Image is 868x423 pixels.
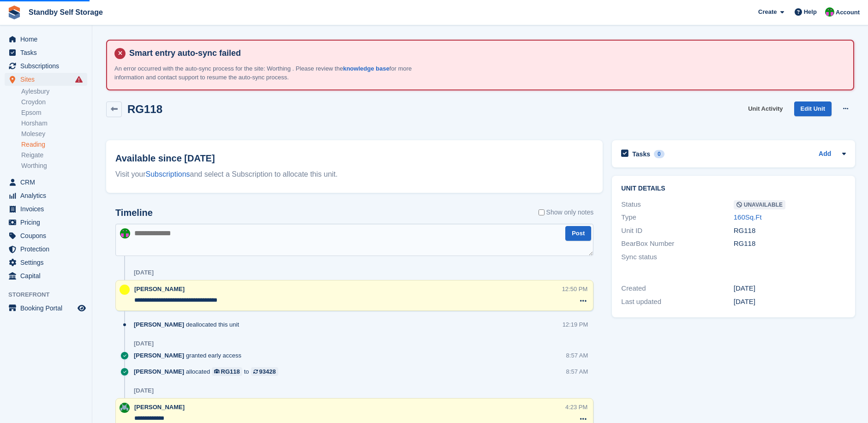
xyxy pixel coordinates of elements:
[21,87,87,96] a: Aylesbury
[115,208,153,218] h2: Timeline
[21,151,87,160] a: Reigate
[20,33,76,46] span: Home
[5,256,87,269] a: menu
[825,7,834,17] img: Michelle Mustoe
[120,403,130,413] img: Megan Cotton
[734,297,846,307] div: [DATE]
[114,64,437,82] p: An error occurred with the auto-sync process for the site: Worthing . Please review the for more ...
[794,101,832,117] a: Edit Unit
[134,286,185,292] span: [PERSON_NAME]
[134,387,154,394] div: [DATE]
[5,189,87,202] a: menu
[804,7,817,17] span: Help
[21,161,87,170] a: Worthing
[758,7,777,17] span: Create
[20,46,76,59] span: Tasks
[5,46,87,59] a: menu
[25,5,107,20] a: Standby Self Storage
[5,176,87,189] a: menu
[21,119,87,128] a: Horsham
[134,320,184,329] span: [PERSON_NAME]
[734,226,846,236] div: RG118
[134,320,244,329] div: deallocated this unit
[734,200,785,209] span: Unavailable
[20,189,76,202] span: Analytics
[20,73,76,86] span: Sites
[76,303,87,314] a: Preview store
[134,351,184,360] span: [PERSON_NAME]
[20,302,76,315] span: Booking Portal
[134,340,154,347] div: [DATE]
[115,151,593,165] h2: Available since [DATE]
[343,65,389,72] a: knowledge base
[5,243,87,256] a: menu
[621,238,733,249] div: BearBox Number
[5,203,87,215] a: menu
[539,208,545,217] input: Show only notes
[20,269,76,282] span: Capital
[212,367,242,376] a: RG118
[5,216,87,229] a: menu
[621,252,733,262] div: Sync status
[621,199,733,210] div: Status
[744,101,786,117] a: Unit Activity
[20,203,76,215] span: Invoices
[632,150,650,158] h2: Tasks
[134,367,283,376] div: allocated to
[562,285,588,293] div: 12:50 PM
[75,76,83,83] i: Smart entry sync failures have occurred
[20,216,76,229] span: Pricing
[120,228,130,238] img: Michelle Mustoe
[734,283,846,294] div: [DATE]
[127,103,162,115] h2: RG118
[5,269,87,282] a: menu
[259,367,276,376] div: 93428
[21,108,87,117] a: Epsom
[120,285,130,295] img: Glenn Fisher
[5,302,87,315] a: menu
[7,6,21,19] img: stora-icon-8386f47178a22dfd0bd8f6a31ec36ba5ce8667c1dd55bd0f319d3a0aa187defe.svg
[621,283,733,294] div: Created
[8,290,92,299] span: Storefront
[134,269,154,276] div: [DATE]
[221,367,240,376] div: RG118
[566,367,588,376] div: 8:57 AM
[819,149,831,160] a: Add
[734,238,846,249] div: RG118
[621,212,733,223] div: Type
[20,256,76,269] span: Settings
[20,229,76,242] span: Coupons
[565,226,591,241] button: Post
[836,8,860,17] span: Account
[20,243,76,256] span: Protection
[539,208,594,217] label: Show only notes
[134,367,184,376] span: [PERSON_NAME]
[115,169,593,180] div: Visit your and select a Subscription to allocate this unit.
[134,404,185,411] span: [PERSON_NAME]
[251,367,278,376] a: 93428
[134,351,246,360] div: granted early access
[21,98,87,107] a: Croydon
[5,33,87,46] a: menu
[734,213,762,221] a: 160Sq.Ft
[146,170,190,178] a: Subscriptions
[621,226,733,236] div: Unit ID
[5,229,87,242] a: menu
[621,297,733,307] div: Last updated
[5,73,87,86] a: menu
[563,320,588,329] div: 12:19 PM
[21,130,87,138] a: Molesey
[21,140,87,149] a: Reading
[566,351,588,360] div: 8:57 AM
[20,60,76,72] span: Subscriptions
[565,403,587,411] div: 4:23 PM
[621,185,846,192] h2: Unit details
[654,150,664,158] div: 0
[20,176,76,189] span: CRM
[5,60,87,72] a: menu
[126,48,846,59] h4: Smart entry auto-sync failed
